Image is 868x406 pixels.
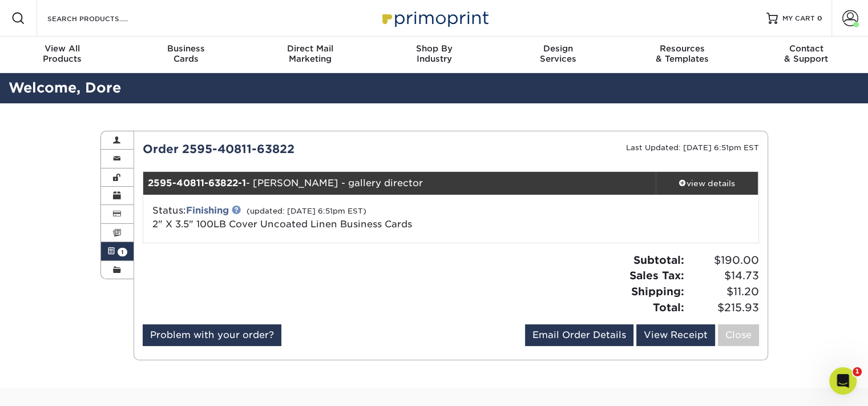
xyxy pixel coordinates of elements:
[633,254,684,266] strong: Subtotal:
[636,324,715,346] a: View Receipt
[688,284,759,300] span: $11.20
[372,37,496,73] a: Shop ByIndustry
[377,6,491,30] img: Primoprint
[46,11,158,25] input: SEARCH PRODUCTS.....
[124,37,248,73] a: BusinessCards
[247,207,366,215] small: (updated: [DATE] 6:51pm EST)
[829,367,857,395] iframe: Intercom live chat
[718,324,759,346] a: Close
[688,268,759,284] span: $14.73
[620,43,744,64] div: & Templates
[186,205,229,216] a: Finishing
[248,43,372,54] span: Direct Mail
[688,252,759,268] span: $190.00
[118,248,127,256] span: 1
[134,140,451,158] div: Order 2595-40811-63822
[629,269,684,282] strong: Sales Tax:
[688,300,759,316] span: $215.93
[620,43,744,54] span: Resources
[372,43,496,54] span: Shop By
[496,43,620,64] div: Services
[656,178,758,189] div: view details
[744,43,868,54] span: Contact
[853,367,862,376] span: 1
[782,14,815,23] span: MY CART
[248,37,372,73] a: Direct MailMarketing
[626,143,759,152] small: Last Updated: [DATE] 6:51pm EST
[656,172,758,195] a: view details
[653,301,684,313] strong: Total:
[124,43,248,64] div: Cards
[744,43,868,64] div: & Support
[248,43,372,64] div: Marketing
[525,324,633,346] a: Email Order Details
[631,285,684,298] strong: Shipping:
[143,324,281,346] a: Problem with your order?
[144,204,553,231] div: Status:
[496,43,620,54] span: Design
[496,37,620,73] a: DesignServices
[372,43,496,64] div: Industry
[143,172,656,195] div: - [PERSON_NAME] - gallery director
[744,37,868,73] a: Contact& Support
[817,14,822,22] span: 0
[620,37,744,73] a: Resources& Templates
[124,43,248,54] span: Business
[152,219,412,230] a: 2" X 3.5" 100LB Cover Uncoated Linen Business Cards
[101,242,134,260] a: 1
[148,178,246,188] strong: 2595-40811-63822-1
